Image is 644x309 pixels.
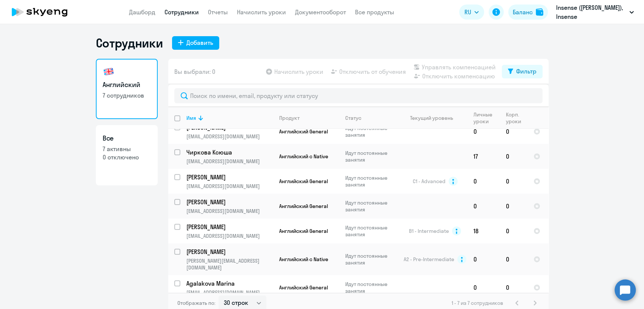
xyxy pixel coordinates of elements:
[500,144,527,169] td: 0
[467,169,500,194] td: 0
[516,67,536,76] div: Фильтр
[174,88,543,103] input: Поиск по имени, email, продукту или статусу
[345,281,397,294] p: Идут постоянные занятия
[186,133,273,140] p: [EMAIL_ADDRESS][DOMAIN_NAME]
[186,279,273,288] a: Agalakova Marina
[186,223,272,231] p: [PERSON_NAME]
[186,148,273,156] a: Чиркова Ксюша
[186,208,273,214] p: [EMAIL_ADDRESS][DOMAIN_NAME]
[129,8,155,16] a: Дашборд
[186,115,196,121] div: Имя
[467,275,500,300] td: 0
[279,115,339,121] div: Продукт
[186,198,272,206] p: [PERSON_NAME]
[103,133,151,143] h3: Все
[409,228,449,234] span: B1 - Intermediate
[506,111,527,125] div: Корп. уроки
[345,252,397,266] p: Идут постоянные занятия
[103,153,151,161] p: 0 отключено
[279,284,328,291] span: Английский General
[186,183,273,190] p: [EMAIL_ADDRESS][DOMAIN_NAME]
[96,125,158,185] a: Все7 активны0 отключено
[345,125,397,138] p: Идут постоянные занятия
[186,173,273,181] a: [PERSON_NAME]
[556,3,626,21] p: Insense ([PERSON_NAME]), Insense
[279,128,328,135] span: Английский General
[467,119,500,144] td: 0
[500,169,527,194] td: 0
[186,115,273,121] div: Имя
[279,115,300,121] div: Продукт
[295,8,346,16] a: Документооборот
[345,115,397,121] div: Статус
[500,219,527,243] td: 0
[186,257,273,271] p: [PERSON_NAME][EMAIL_ADDRESS][DOMAIN_NAME]
[103,91,151,99] p: 7 сотрудников
[186,38,213,47] div: Добавить
[355,8,394,16] a: Все продукты
[413,178,446,185] span: C1 - Advanced
[177,300,215,306] span: Отображать по:
[513,8,533,17] div: Баланс
[345,150,397,163] p: Идут постоянные занятия
[464,8,471,17] span: RU
[237,8,286,16] a: Начислить уроки
[186,173,272,181] p: [PERSON_NAME]
[186,158,273,165] p: [EMAIL_ADDRESS][DOMAIN_NAME]
[410,115,453,121] div: Текущий уровень
[186,248,272,256] p: [PERSON_NAME]
[174,67,215,76] span: Вы выбрали: 0
[500,243,527,275] td: 0
[345,224,397,238] p: Идут постоянные занятия
[459,5,484,20] button: RU
[279,203,328,210] span: Английский General
[345,174,397,188] p: Идут постоянные занятия
[103,80,151,90] h3: Английский
[96,59,158,119] a: Английский7 сотрудников
[500,275,527,300] td: 0
[186,198,273,206] a: [PERSON_NAME]
[506,111,522,125] div: Корп. уроки
[404,256,454,263] span: A2 - Pre-Intermediate
[186,289,273,296] p: [EMAIL_ADDRESS][DOMAIN_NAME]
[164,8,199,16] a: Сотрудники
[467,144,500,169] td: 17
[186,233,273,239] p: [EMAIL_ADDRESS][DOMAIN_NAME]
[467,219,500,243] td: 18
[208,8,228,16] a: Отчеты
[103,66,115,78] img: english
[508,5,548,20] button: Балансbalance
[552,3,638,21] button: Insense ([PERSON_NAME]), Insense
[279,256,328,263] span: Английский с Native
[345,115,361,121] div: Статус
[186,223,273,231] a: [PERSON_NAME]
[467,243,500,275] td: 0
[186,248,273,256] a: [PERSON_NAME]
[502,65,543,78] button: Фильтр
[500,194,527,219] td: 0
[172,36,219,50] button: Добавить
[279,153,328,160] span: Английский с Native
[103,145,151,153] p: 7 активны
[452,300,503,306] span: 1 - 7 из 7 сотрудников
[403,115,467,121] div: Текущий уровень
[279,178,328,185] span: Английский General
[186,279,272,288] p: Agalakova Marina
[96,35,163,50] h1: Сотрудники
[473,111,500,125] div: Личные уроки
[473,111,495,125] div: Личные уроки
[345,199,397,213] p: Идут постоянные занятия
[279,228,328,234] span: Английский General
[467,194,500,219] td: 0
[536,8,543,16] img: balance
[500,119,527,144] td: 0
[186,148,272,156] p: Чиркова Ксюша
